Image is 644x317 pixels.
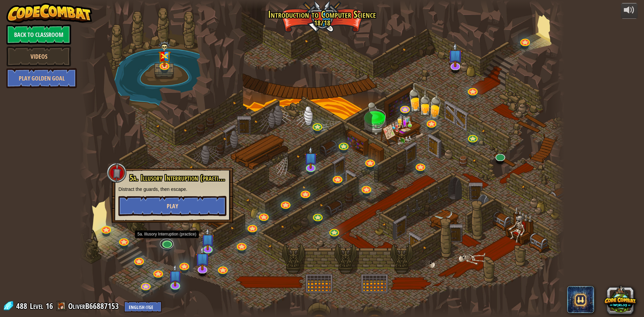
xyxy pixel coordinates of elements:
a: Back to Classroom [6,24,71,45]
span: Play [167,202,178,210]
img: level-banner-unstarted-subscriber.png [201,228,214,250]
img: level-banner-unstarted-subscriber.png [195,246,209,271]
a: Videos [6,46,71,66]
img: CodeCombat - Learn how to code by playing a game [6,3,92,23]
a: Play Golden Goal [6,68,77,88]
img: level-banner-unstarted-subscriber.png [304,146,317,169]
span: 16 [46,301,53,311]
img: level-banner-unstarted-subscriber.png [169,264,182,287]
span: Level [30,301,43,312]
span: 5a. Illusory Interruption (practice) [129,172,226,183]
img: level-banner-unstarted-subscriber.png [448,43,462,67]
a: OliverB66887153 [68,301,121,311]
button: Play [118,196,226,216]
img: level-banner-multiplayer.png [158,41,171,67]
span: 488 [16,301,29,311]
p: Distract the guards, then escape. [118,186,226,193]
button: Adjust volume [621,3,638,19]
